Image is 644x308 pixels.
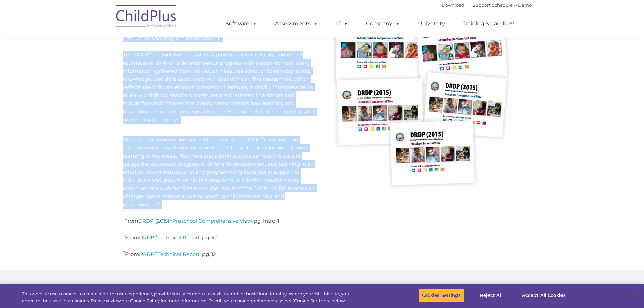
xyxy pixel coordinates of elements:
[442,2,532,8] font: |
[411,17,452,30] a: University
[359,17,407,30] a: Company
[626,288,641,303] button: Close
[123,136,317,209] p: “Assessment information gained from using the DRDP is intended to support teachers with planning ...
[123,250,125,255] sup: 3
[329,17,355,30] a: IT
[138,218,252,224] a: DRDP (2015)©Preschool Comprehensive View
[456,17,521,30] a: Training Scramble!!
[284,184,287,189] sup: ©
[123,234,317,242] p: From , pg. 32
[518,288,569,303] button: Accept All Cookies
[123,234,125,238] sup: 2
[139,251,200,257] a: DRDP©Technical Report
[470,288,512,303] button: Reject All
[261,136,264,140] sup: ©
[442,2,464,8] a: Download
[473,2,491,8] a: Support
[123,217,124,222] sup: 1
[219,17,264,30] a: Software
[169,217,172,222] sup: ©
[160,200,162,205] sup: 3
[492,2,532,8] a: Schedule A Demo
[123,217,317,225] p: From , pg. Intro-1
[221,34,222,39] sup: 1
[123,51,317,124] p: The DRDP is a tool that consistently produces valid, reliable, and useful estimates of children’s...
[149,51,152,55] sup: ©
[154,234,158,238] sup: ©
[418,288,464,303] button: Cookies Settings
[22,291,354,304] div: This website uses cookies to create a better user experience, provide statistics about user visit...
[154,250,158,255] sup: ©
[113,0,180,34] img: ChildPlus by Procare Solutions
[123,250,317,258] p: From , pg. 12
[178,116,180,120] sup: 2
[268,17,325,30] a: Assessments
[139,234,200,241] a: DRDP©Technical Report
[327,10,521,189] img: image (2)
